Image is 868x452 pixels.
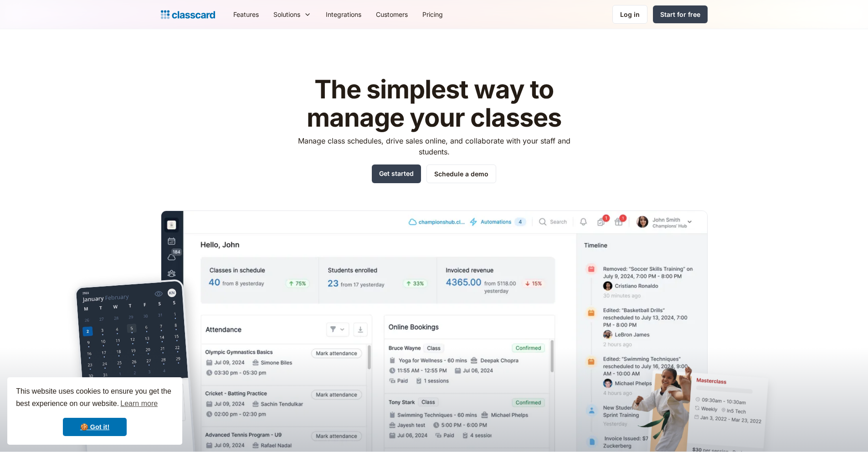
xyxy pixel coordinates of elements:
[7,377,182,445] div: cookieconsent
[426,164,496,183] a: Schedule a demo
[660,10,700,19] div: Start for free
[119,397,159,411] a: learn more about cookies
[289,135,579,157] p: Manage class schedules, drive sales online, and collaborate with your staff and students.
[16,386,174,411] span: This website uses cookies to ensure you get the best experience on our website.
[226,4,266,25] a: Features
[161,8,215,21] a: home
[620,10,640,19] div: Log in
[266,4,318,25] div: Solutions
[369,4,415,25] a: Customers
[415,4,450,25] a: Pricing
[63,418,127,436] a: dismiss cookie message
[612,5,647,24] a: Log in
[289,76,579,132] h1: The simplest way to manage your classes
[653,5,708,23] a: Start for free
[372,164,421,183] a: Get started
[318,4,369,25] a: Integrations
[273,10,300,19] div: Solutions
